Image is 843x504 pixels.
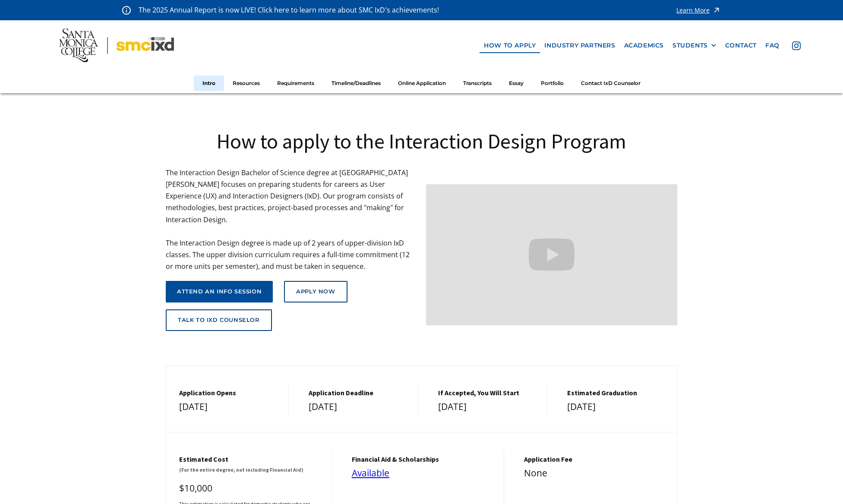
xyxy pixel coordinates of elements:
[268,76,323,91] a: Requirements
[524,466,668,481] div: None
[567,399,668,415] div: [DATE]
[352,467,389,479] a: Available
[676,4,721,16] a: Learn More
[426,184,678,325] iframe: Design your future with a Bachelor's Degree in Interaction Design from Santa Monica College
[178,317,260,324] div: talk to ixd counselor
[721,38,761,54] a: contact
[309,389,409,397] h5: Application Deadline
[455,76,500,91] a: Transcripts
[532,76,572,91] a: Portfolio
[166,281,273,302] a: attend an info session
[540,38,619,54] a: industry partners
[676,7,710,13] div: Learn More
[792,41,801,50] img: icon - instagram
[166,128,677,154] h1: How to apply to the Interaction Design Program
[572,76,649,91] a: Contact IxD Counselor
[438,399,539,415] div: [DATE]
[179,481,323,496] div: $10,000
[179,466,323,474] h6: (For the entire degree, not including Financial Aid)
[500,76,532,91] a: Essay
[761,38,784,54] a: faq
[309,399,409,415] div: [DATE]
[194,76,224,91] a: Intro
[712,4,721,16] img: icon - arrow - alert
[166,309,272,331] a: talk to ixd counselor
[179,399,280,415] div: [DATE]
[673,42,708,49] div: STUDENTS
[179,455,323,463] h5: Estimated cost
[139,4,440,16] p: The 2025 Annual Report is now LIVE! Click here to learn more about SMC IxD's achievements!
[323,76,389,91] a: Timeline/Deadlines
[389,76,455,91] a: Online Application
[166,167,417,273] p: The Interaction Design Bachelor of Science degree at [GEOGRAPHIC_DATA][PERSON_NAME] focuses on pr...
[438,389,539,397] h5: If Accepted, You Will Start
[179,389,280,397] h5: Application Opens
[59,28,174,62] img: Santa Monica College - SMC IxD logo
[352,455,496,463] h5: financial aid & Scholarships
[122,6,131,15] img: icon - information - alert
[673,42,717,49] div: STUDENTS
[480,38,540,54] a: how to apply
[620,38,668,54] a: Academics
[567,389,668,397] h5: estimated graduation
[177,288,262,295] div: attend an info session
[224,76,268,91] a: Resources
[524,455,668,463] h5: Application Fee
[284,281,347,302] a: Apply Now
[296,288,335,295] div: Apply Now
